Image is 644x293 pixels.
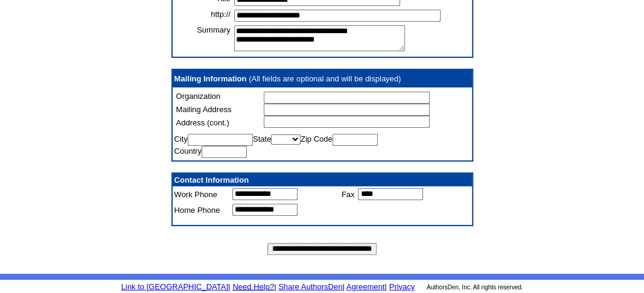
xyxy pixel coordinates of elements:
[176,92,221,101] font: Organization
[174,74,247,83] b: Mailing Information
[211,10,231,19] font: http://
[232,282,274,291] a: Need Help?
[228,282,230,291] font: |
[176,118,229,127] font: Address (cont.)
[121,282,228,291] a: Link to [GEOGRAPHIC_DATA]
[278,282,342,291] a: Share AuthorsDen
[174,190,217,199] font: Work Phone
[249,74,401,83] font: (All fields are optional and will be displayed)
[427,284,523,291] font: AuthorsDen, Inc. All rights reserved.
[174,175,249,184] font: Contact Information
[342,190,355,199] font: Fax
[176,105,232,114] font: Mailing Address
[174,134,378,156] font: City State Zip Code Country
[346,282,385,291] a: Agreement
[345,282,387,291] font: |
[174,206,220,215] font: Home Phone
[274,282,276,291] font: |
[389,282,415,291] a: Privacy
[342,282,344,291] font: |
[197,25,231,34] font: Summary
